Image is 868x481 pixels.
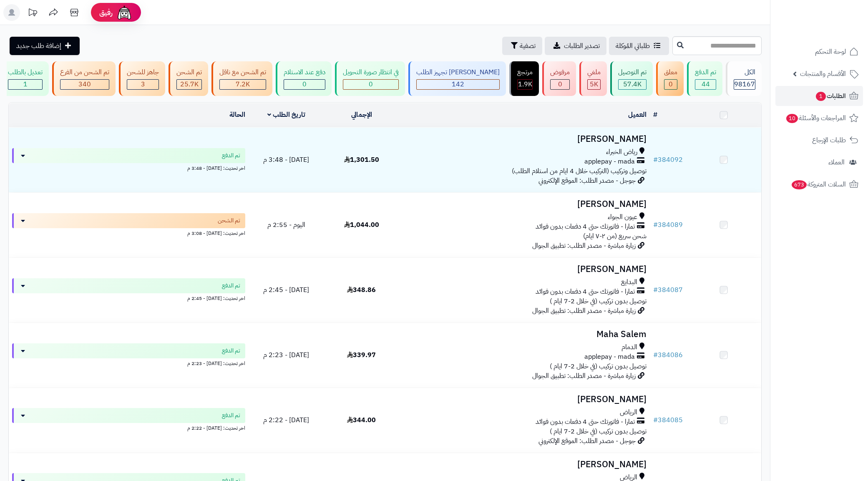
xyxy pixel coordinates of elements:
div: 25651 [177,80,201,89]
span: 339.97 [347,350,376,360]
a: الكل98167 [724,61,763,96]
span: [DATE] - 2:22 م [263,415,309,425]
div: 7222 [220,80,266,89]
span: 0 [369,79,373,89]
div: الكل [734,68,755,77]
span: 142 [452,79,464,89]
span: [DATE] - 3:48 م [263,155,309,165]
span: تم الدفع [222,151,240,160]
div: جاهز للشحن [127,68,159,77]
span: 344.00 [347,415,376,425]
span: applepay - mada [584,157,635,166]
div: 1872 [518,80,532,89]
a: الحالة [229,110,245,120]
div: 57379 [619,80,646,89]
h3: [PERSON_NAME] [403,134,647,144]
a: تم الشحن مع ناقل 7.2K [210,61,274,96]
div: تم الشحن مع ناقل [219,68,266,77]
a: # [653,110,657,120]
span: 3 [141,79,145,89]
a: #384086 [653,350,683,360]
div: 1 [8,80,42,89]
span: تمارا - فاتورتك حتى 4 دفعات بدون فوائد [536,417,635,427]
div: تعديل بالطلب [8,68,43,77]
span: 340 [78,79,91,89]
div: 142 [417,80,499,89]
a: المراجعات والأسئلة10 [775,108,863,128]
a: طلباتي المُوكلة [609,37,669,55]
a: تم الشحن من الفرع 340 [50,61,117,96]
a: #384089 [653,220,683,230]
span: 1,044.00 [344,220,379,230]
div: 44 [695,80,716,89]
h3: Maha Salem [403,330,647,339]
a: معلق 0 [654,61,685,96]
span: العملاء [828,156,845,168]
span: # [653,350,658,360]
span: زيارة مباشرة - مصدر الطلب: تطبيق الجوال [532,241,636,251]
span: 25.7K [180,79,199,89]
span: طلباتي المُوكلة [616,41,650,51]
span: 0 [302,79,307,89]
span: 673 [792,180,807,189]
a: العملاء [775,152,863,172]
span: الرياض [620,408,637,417]
div: تم التوصيل [618,68,647,77]
div: ملغي [587,68,601,77]
span: الدمام [621,342,637,352]
span: 0 [558,79,562,89]
span: السلات المتروكة [791,179,846,190]
span: 0 [669,79,673,89]
div: مرفوض [550,68,570,77]
span: البدايع [621,277,637,287]
span: توصيل بدون تركيب (في خلال 2-7 ايام ) [550,426,647,436]
span: 5K [590,79,598,89]
span: زيارة مباشرة - مصدر الطلب: تطبيق الجوال [532,306,636,316]
div: معلق [664,68,677,77]
div: تم الشحن من الفرع [60,68,109,77]
span: توصيل بدون تركيب (في خلال 2-7 ايام ) [550,361,647,371]
span: المراجعات والأسئلة [785,112,846,124]
span: تصدير الطلبات [564,41,600,51]
a: تحديثات المنصة [22,4,43,23]
div: 0 [664,80,677,89]
a: العميل [628,110,647,120]
div: 3 [127,80,159,89]
span: 7.2K [236,79,250,89]
span: 57.4K [623,79,642,89]
div: 0 [551,80,569,89]
span: 348.86 [347,285,376,295]
span: شحن سريع (من ٢-٧ ايام) [583,231,647,241]
div: في انتظار صورة التحويل [343,68,399,77]
span: زيارة مباشرة - مصدر الطلب: تطبيق الجوال [532,371,636,381]
span: لوحة التحكم [815,46,846,58]
a: تم الشحن 25.7K [167,61,210,96]
span: [DATE] - 2:23 م [263,350,309,360]
span: جوجل - مصدر الطلب: الموقع الإلكتروني [538,436,636,446]
a: لوحة التحكم [775,42,863,62]
a: إضافة طلب جديد [10,37,80,55]
button: تصفية [502,37,542,55]
span: طلبات الإرجاع [812,134,846,146]
a: تاريخ الطلب [267,110,305,120]
span: 1.9K [518,79,532,89]
a: ملغي 5K [578,61,609,96]
a: تم الدفع 44 [685,61,724,96]
a: [PERSON_NAME] تجهيز الطلب 142 [407,61,508,96]
div: 0 [284,80,325,89]
a: الإجمالي [351,110,372,120]
a: #384087 [653,285,683,295]
span: توصيل وتركيب (التركيب خلال 4 ايام من استلام الطلب) [512,166,647,176]
div: اخر تحديث: [DATE] - 3:48 م [12,163,245,172]
h3: [PERSON_NAME] [403,199,647,209]
div: 5030 [588,80,600,89]
div: تم الدفع [695,68,716,77]
a: #384085 [653,415,683,425]
span: تم الدفع [222,347,240,355]
a: #384092 [653,155,683,165]
span: جوجل - مصدر الطلب: الموقع الإلكتروني [538,176,636,186]
div: اخر تحديث: [DATE] - 2:22 م [12,423,245,432]
span: تصفية [520,41,536,51]
span: توصيل بدون تركيب (في خلال 2-7 ايام ) [550,296,647,306]
a: مرفوض 0 [541,61,578,96]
